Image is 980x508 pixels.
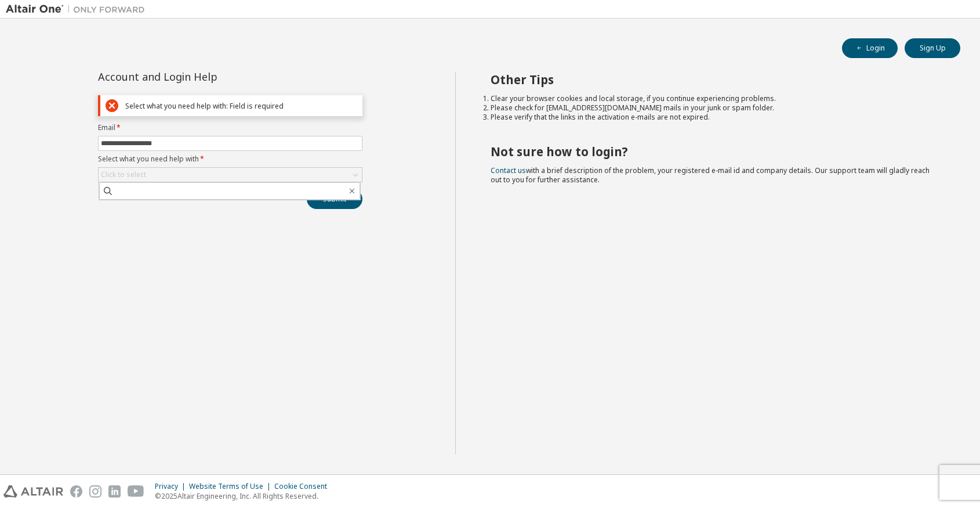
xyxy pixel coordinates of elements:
a: Contact us [491,165,526,175]
h2: Other Tips [491,72,940,87]
label: Select what you need help with [98,154,362,164]
img: youtube.svg [128,485,144,498]
li: Please verify that the links in the activation e-mails are not expired. [491,113,940,122]
div: Click to select [99,168,362,182]
img: altair_logo.svg [3,485,63,498]
label: Email [98,123,362,132]
span: with a brief description of the problem, your registered e-mail id and company details. Our suppo... [491,165,930,185]
div: Privacy [155,482,189,491]
h2: Not sure how to login? [491,144,940,159]
button: Login [842,38,898,58]
button: Sign Up [905,38,960,58]
img: instagram.svg [89,485,101,498]
div: Select what you need help with: Field is required [125,102,357,110]
img: facebook.svg [70,485,82,498]
li: Please check for [EMAIL_ADDRESS][DOMAIN_NAME] mails in your junk or spam folder. [491,103,940,113]
p: © 2025 Altair Engineering, Inc. All Rights Reserved. [155,491,334,501]
div: Website Terms of Use [189,482,274,491]
img: Altair One [6,3,151,15]
div: Click to select [101,170,146,179]
img: linkedin.svg [108,485,121,498]
li: Clear your browser cookies and local storage, if you continue experiencing problems. [491,94,940,103]
div: Cookie Consent [274,482,334,491]
div: Account and Login Help [98,72,310,81]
